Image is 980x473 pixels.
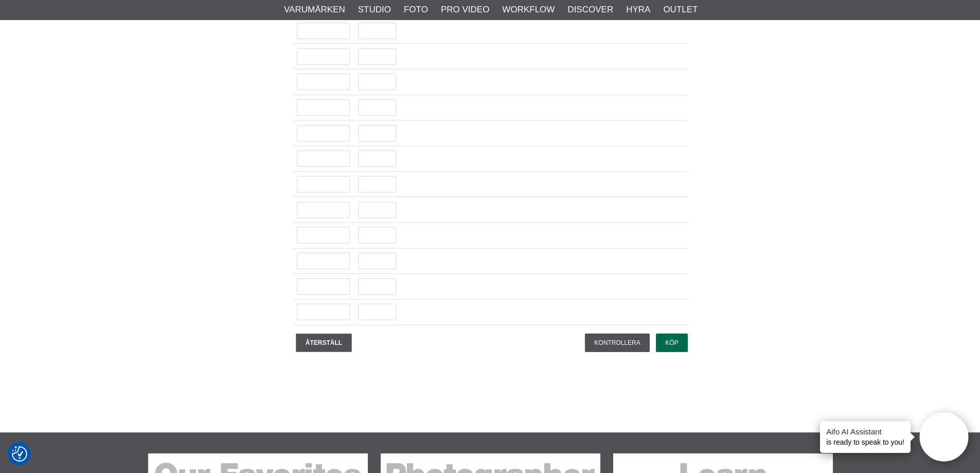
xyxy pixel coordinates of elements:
div: is ready to speak to you! [820,421,911,453]
input: Återställ [296,334,352,352]
button: Samtyckesinställningar [12,445,27,463]
a: Workflow [502,3,555,16]
input: Kontrollera [585,334,649,352]
img: Revisit consent button [12,446,27,462]
a: Studio [358,3,391,16]
h4: Aifo AI Assistant [826,426,904,437]
a: Varumärken [284,3,345,16]
a: Discover [567,3,613,16]
input: Köp [656,334,687,352]
a: Outlet [663,3,698,16]
a: Pro Video [441,3,489,16]
a: Foto [404,3,428,16]
a: Hyra [626,3,650,16]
